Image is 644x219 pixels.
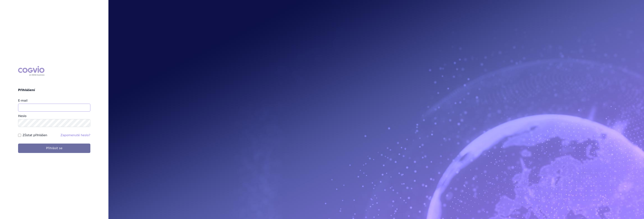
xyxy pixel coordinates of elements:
h2: Přihlášení [18,88,90,92]
a: Zapomenuté heslo? [60,133,90,137]
div: COGVIO [18,66,44,76]
button: Přihlásit se [18,144,90,153]
label: Heslo [18,114,26,118]
label: E-mail [18,99,27,102]
label: Zůstat přihlášen [23,133,47,138]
